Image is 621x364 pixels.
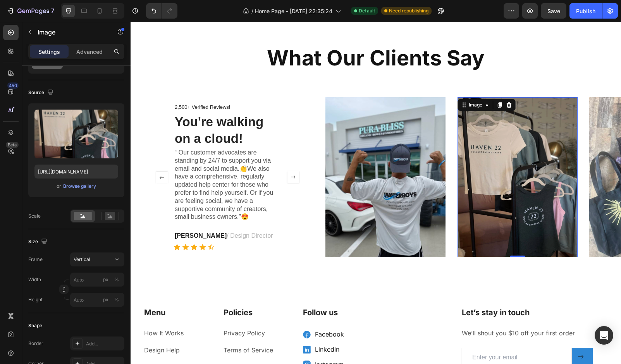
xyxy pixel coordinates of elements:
button: px [112,275,121,284]
a: Linkedin [184,324,209,331]
h2: Policies [92,285,160,297]
p: Let’s stay in touch [331,286,461,296]
div: Image [337,80,353,87]
div: % [114,276,119,283]
div: Undo/Redo [146,3,177,19]
div: Scale [28,213,41,220]
span: or [57,182,61,191]
span: / [251,7,253,15]
label: Width [28,276,41,283]
a: Refund Policy [93,342,133,349]
button: Browse gallery [63,182,96,190]
button: % [101,275,110,284]
p: 7 [51,6,54,15]
a: Instagram [184,339,213,347]
img: gempages_561510901459452709-d447acf5-51b1-43b0-8b36-273abce4eef4.png [459,76,579,236]
button: % [101,295,110,304]
span: Home Page - [DATE] 22:35:24 [255,7,332,15]
p: Advanced [76,48,103,56]
div: Shape [28,322,42,329]
a: Facebook [184,309,213,316]
button: Vertical [70,252,124,266]
input: Enter your email [330,326,441,346]
img: preview-image [34,110,118,158]
span: Need republishing [389,7,428,14]
p: Follow us [172,286,318,296]
div: Browse gallery [63,183,96,190]
button: px [112,295,121,304]
h2: Menu [13,285,81,297]
input: px% [70,273,124,287]
p: We’ll shout you $10 off your first order [331,307,461,316]
p: Settings [38,48,60,56]
label: Height [28,296,43,303]
div: Beta [6,142,19,148]
p: Image [38,27,103,37]
input: https://example.com/image.jpg [34,165,118,179]
a: Design Help [14,325,49,332]
span: Default [359,7,375,14]
a: How It Works [14,307,53,315]
div: Publish [576,7,595,15]
img: gempages_561510901459452709-21e8a8d5-a843-42af-bbf1-c4db7624f8b9.png [195,76,315,236]
button: 7 [3,3,58,19]
div: Open Intercom Messenger [595,326,613,345]
button: Carousel Next Arrow [156,149,170,163]
div: Size [28,237,49,247]
div: 450 [7,82,19,89]
div: Border [28,340,43,347]
button: Publish [569,3,602,19]
span: Save [547,8,560,14]
button: Save [541,3,566,19]
img: gempages_561510901459452709-c7302ab2-bde7-49cb-90d3-349142dd0a25.png [327,76,447,236]
iframe: Design area [131,22,621,364]
label: Frame [28,256,43,263]
a: About Print Spark [14,342,65,349]
span: Vertical [74,256,90,263]
div: Source [28,88,55,98]
a: Privacy Policy [93,307,134,315]
div: px [103,276,108,283]
a: Terms of Service [93,325,143,332]
input: px% [70,293,124,307]
div: % [114,296,119,303]
div: px [103,296,108,303]
div: Add... [86,340,122,347]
